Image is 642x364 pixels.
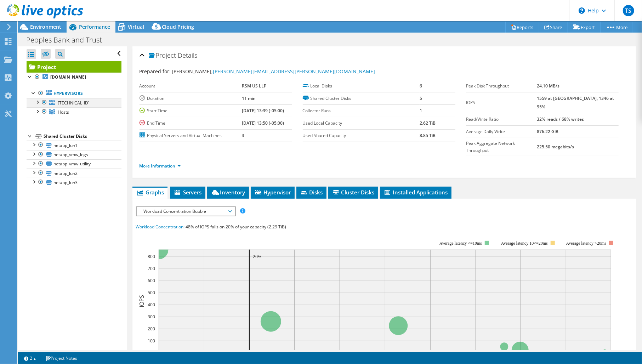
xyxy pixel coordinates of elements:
label: Read/Write Ratio [466,116,537,123]
span: Cluster Disks [332,189,375,196]
label: Duration [140,95,242,102]
span: TS [623,5,634,16]
span: Workload Concentration Bubble [140,207,231,216]
a: [DOMAIN_NAME] [27,73,121,82]
svg: \n [579,7,585,14]
b: 876.22 GiB [537,129,558,135]
a: 2 [19,354,41,363]
text: 20% [253,254,261,260]
text: 500 [148,290,155,296]
text: 300 [148,314,155,320]
label: Account [140,83,242,90]
span: 48% of IOPS falls on 20% of your capacity (2.29 TiB) [186,224,286,230]
b: 5 [420,95,422,101]
b: 11 min [242,95,256,101]
label: End Time [140,120,242,127]
label: Average Daily Write [466,128,537,135]
label: Prepared for: [140,68,171,75]
span: Details [178,51,198,59]
label: Collector Runs [303,107,420,114]
span: Virtual [128,23,144,30]
text: 100 [148,338,155,344]
span: Hosts [58,109,69,115]
a: [TECHNICAL_ID] [27,98,121,107]
b: [DOMAIN_NAME] [50,74,86,80]
a: [PERSON_NAME][EMAIL_ADDRESS][PERSON_NAME][DOMAIN_NAME] [213,68,375,75]
text: 800 [148,254,155,260]
label: Physical Servers and Virtual Machines [140,132,242,139]
text: IOPS [138,295,146,307]
span: Performance [79,23,110,30]
a: More [600,22,633,33]
b: RSM US LLP [242,83,266,89]
label: Local Disks [303,83,420,90]
a: Export [568,22,601,33]
b: [DATE] 13:39 (-05:00) [242,108,284,114]
label: Used Local Capacity [303,120,420,127]
span: Servers [174,189,202,196]
span: Disks [300,189,323,196]
label: Start Time [140,107,242,114]
text: 700 [148,266,155,272]
span: Environment [30,23,61,30]
b: 3 [242,132,244,138]
span: Hypervisor [254,189,291,196]
a: Hosts [27,107,121,116]
b: 6 [420,83,422,89]
span: Cloud Pricing [162,23,194,30]
a: Share [539,22,568,33]
h1: Peoples Bank and Trust [23,36,113,44]
a: netapp_vmw_logs [27,150,121,159]
span: [TECHNICAL_ID] [58,100,90,106]
text: 200 [148,326,155,332]
b: 32% reads / 68% writes [537,116,584,122]
text: Average latency >20ms [566,241,606,246]
a: Hypervisors [27,89,121,98]
tspan: Average latency 10<=20ms [501,241,548,246]
a: netapp_lun2 [27,169,121,178]
text: 400 [148,302,155,308]
div: Shared Cluster Disks [44,132,121,141]
b: 1559 at [GEOGRAPHIC_DATA], 1346 at 95% [537,95,614,110]
span: Workload Concentration: [136,224,185,230]
a: Project [27,61,121,73]
a: netapp_lun3 [27,178,121,187]
label: Peak Disk Throughput [466,83,537,90]
b: [DATE] 13:50 (-05:00) [242,120,284,126]
a: Reports [505,22,539,33]
span: Graphs [136,189,164,196]
text: 600 [148,278,155,284]
a: netapp_vmw_utility [27,159,121,169]
span: Installed Applications [384,189,448,196]
b: 225.50 megabits/s [537,144,574,150]
a: netapp_lun1 [27,141,121,150]
b: 1 [420,108,422,114]
span: Inventory [211,189,245,196]
label: Peak Aggregate Network Throughput [466,140,537,154]
b: 8.85 TiB [420,132,436,138]
b: 24.10 MB/s [537,83,559,89]
span: Project [149,52,176,59]
tspan: Average latency <=10ms [439,241,482,246]
span: [PERSON_NAME], [172,68,375,75]
label: Used Shared Capacity [303,132,420,139]
label: IOPS [466,99,537,106]
text: 0 [153,350,155,356]
label: Shared Cluster Disks [303,95,420,102]
a: Project Notes [41,354,82,363]
a: More Information [140,163,181,169]
b: 2.62 TiB [420,120,436,126]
